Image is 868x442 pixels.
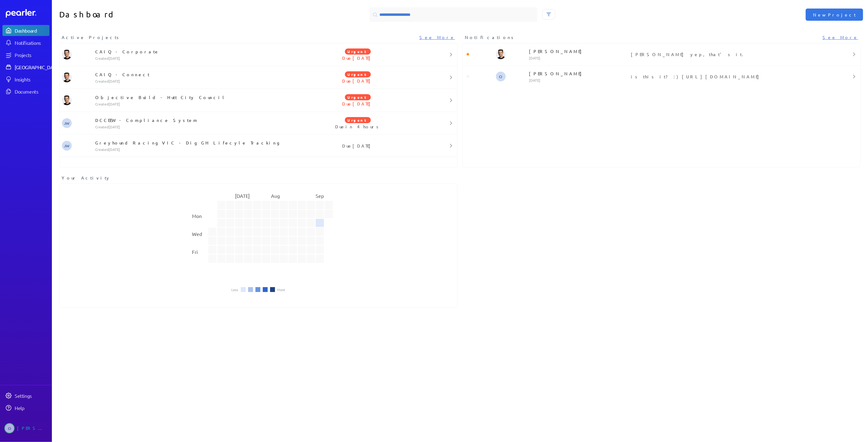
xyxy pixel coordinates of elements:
[95,147,292,152] p: Created [DATE]
[15,405,49,411] div: Help
[496,49,506,59] img: James Layton
[15,52,49,58] div: Projects
[345,48,371,55] span: Urgent
[15,76,49,82] div: Insights
[2,74,49,85] a: Insights
[2,86,49,97] a: Documents
[62,175,111,181] span: Your Activity
[277,288,285,291] li: More
[62,118,72,128] span: Jeremy Williams
[17,423,48,433] div: [PERSON_NAME]
[95,94,292,100] p: Objective Build - Hutt City Council
[232,288,238,291] li: Less
[95,79,292,84] p: Created [DATE]
[419,34,455,41] a: See More
[192,213,202,219] text: Mon
[2,402,49,413] a: Help
[271,193,280,199] text: Aug
[2,37,49,48] a: Notifications
[316,193,324,199] text: Sep
[813,12,856,18] span: New Project
[291,123,424,130] p: Due in 4 hours
[465,34,515,41] span: Notifications
[95,56,292,61] p: Created [DATE]
[15,27,49,34] div: Dashboard
[15,88,49,94] div: Documents
[823,34,858,41] a: See More
[2,25,49,36] a: Dashboard
[192,249,198,255] text: Fri
[291,143,424,149] p: Due [DATE]
[15,40,49,46] div: Notifications
[95,117,292,123] p: DCCEEW - Compliance System
[192,231,202,237] text: Wed
[2,421,49,436] a: CI[PERSON_NAME]
[529,70,628,77] p: [PERSON_NAME]
[2,49,49,60] a: Projects
[95,71,292,77] p: CAIQ - Connect
[62,50,72,59] img: James Layton
[291,55,424,61] p: Due [DATE]
[59,7,256,22] h1: Dashboard
[62,95,72,105] img: James Layton
[345,94,371,100] span: Urgent
[95,124,292,129] p: Created [DATE]
[15,393,49,399] div: Settings
[345,117,371,123] span: Urgent
[235,193,250,199] text: [DATE]
[345,71,371,77] span: Urgent
[631,51,825,57] p: [PERSON_NAME] yep, that's it.
[4,423,15,433] span: Carolina Irigoyen
[62,141,72,151] span: Jeremy Williams
[529,48,628,54] p: [PERSON_NAME]
[95,140,292,146] p: Greyhound Racing VIC - Dig GH Lifecyle Tracking
[2,390,49,401] a: Settings
[631,73,825,80] p: is this it? :) [URL][DOMAIN_NAME]
[291,101,424,107] p: Due [DATE]
[95,48,292,55] p: CAIQ - Corporate
[529,55,628,60] p: [DATE]
[806,9,863,21] button: New Project
[62,73,72,82] img: James Layton
[15,64,60,70] div: [GEOGRAPHIC_DATA]
[496,72,506,81] span: Carolina Irigoyen
[291,78,424,84] p: Due [DATE]
[62,34,121,41] span: Active Projects
[6,9,49,18] a: Dashboard
[2,62,49,73] a: [GEOGRAPHIC_DATA]
[529,78,628,83] p: [DATE]
[95,102,292,106] p: Created [DATE]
